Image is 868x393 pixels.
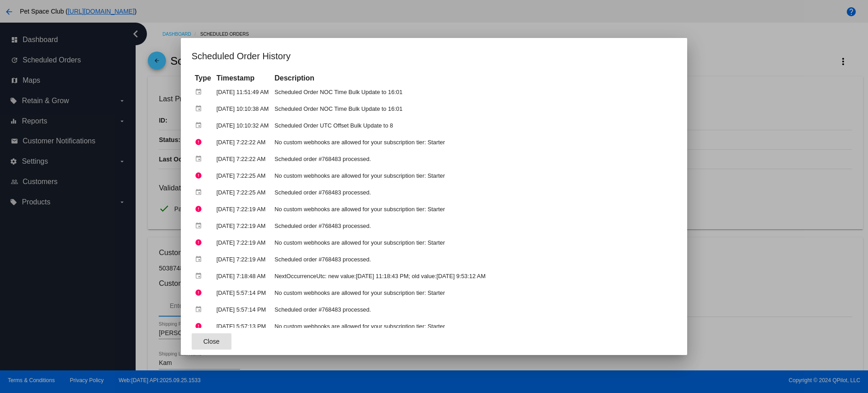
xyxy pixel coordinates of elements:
[272,302,675,317] td: Scheduled order #768483 processed.
[192,49,677,63] h1: Scheduled Order History
[195,169,206,183] mat-icon: error
[272,268,675,284] td: NextOccurrenceUtc: new value:[DATE] 11:18:43 PM; old value:[DATE] 9:53:12 AM
[195,185,206,199] mat-icon: event
[195,152,206,166] mat-icon: event
[195,286,206,300] mat-icon: error
[195,85,206,99] mat-icon: event
[272,101,675,117] td: Scheduled Order NOC Time Bulk Update to 16:01
[195,102,206,116] mat-icon: event
[214,285,271,301] td: [DATE] 5:57:14 PM
[272,185,675,200] td: Scheduled order #768483 processed.
[195,236,206,250] mat-icon: error
[214,201,271,217] td: [DATE] 7:22:19 AM
[214,235,271,251] td: [DATE] 7:22:19 AM
[272,134,675,150] td: No custom webhooks are allowed for your subscription tier: Starter
[272,285,675,301] td: No custom webhooks are allowed for your subscription tier: Starter
[214,185,271,200] td: [DATE] 7:22:25 AM
[214,134,271,150] td: [DATE] 7:22:22 AM
[195,319,206,333] mat-icon: error
[272,151,675,167] td: Scheduled order #768483 processed.
[214,218,271,234] td: [DATE] 7:22:19 AM
[272,84,675,100] td: Scheduled Order NOC Time Bulk Update to 16:01
[272,168,675,184] td: No custom webhooks are allowed for your subscription tier: Starter
[195,252,206,266] mat-icon: event
[214,84,271,100] td: [DATE] 11:51:49 AM
[195,118,206,133] mat-icon: event
[214,101,271,117] td: [DATE] 10:10:38 AM
[195,202,206,216] mat-icon: error
[272,318,675,334] td: No custom webhooks are allowed for your subscription tier: Starter
[214,73,271,83] th: Timestamp
[272,235,675,251] td: No custom webhooks are allowed for your subscription tier: Starter
[272,73,675,83] th: Description
[214,118,271,133] td: [DATE] 10:10:32 AM
[214,302,271,317] td: [DATE] 5:57:14 PM
[214,268,271,284] td: [DATE] 7:18:48 AM
[214,151,271,167] td: [DATE] 7:22:22 AM
[195,135,206,149] mat-icon: error
[214,318,271,334] td: [DATE] 5:57:13 PM
[203,338,220,345] span: Close
[272,201,675,217] td: No custom webhooks are allowed for your subscription tier: Starter
[195,219,206,233] mat-icon: event
[214,251,271,267] td: [DATE] 7:22:19 AM
[272,118,675,133] td: Scheduled Order UTC Offset Bulk Update to 8
[272,218,675,234] td: Scheduled order #768483 processed.
[195,303,206,317] mat-icon: event
[192,333,231,350] button: Close dialog
[272,251,675,267] td: Scheduled order #768483 processed.
[193,73,213,83] th: Type
[214,168,271,184] td: [DATE] 7:22:25 AM
[195,269,206,283] mat-icon: event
